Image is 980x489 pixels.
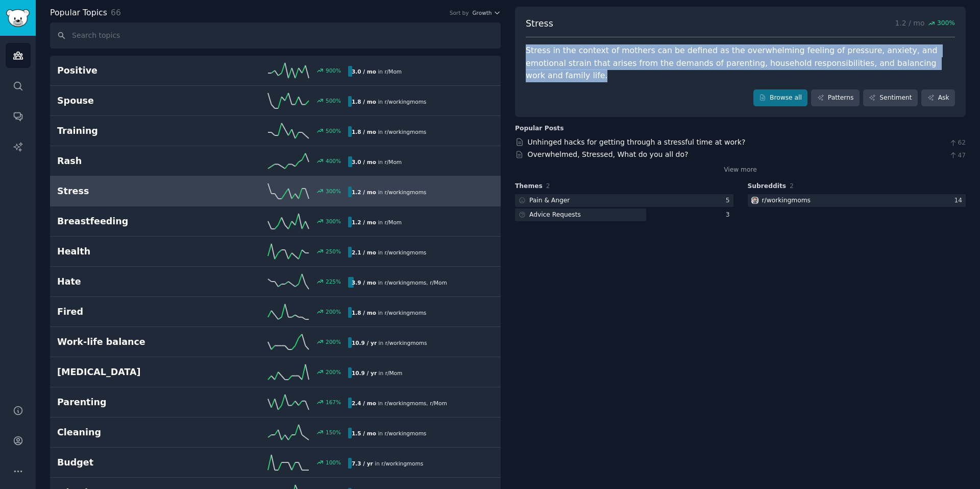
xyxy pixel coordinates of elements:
div: in [348,247,430,258]
span: r/ workingmoms [384,129,426,135]
span: r/ workingmoms [385,340,427,346]
div: 500 % [326,97,341,104]
b: 1.8 / mo [352,129,376,135]
h2: Health [57,245,203,258]
span: r/ Mom [384,68,402,75]
span: 47 [949,151,966,160]
a: Rash400%3.0 / moin r/Mom [50,146,501,176]
div: 225 % [326,278,341,285]
a: Budget100%7.3 / yrin r/workingmoms [50,448,501,478]
span: r/ workingmoms [384,430,426,436]
h2: Rash [57,155,203,168]
div: 5 [726,196,733,205]
span: r/ workingmoms [384,310,426,316]
a: View more [724,166,757,175]
a: Overwhelmed, Stressed, What do you all do? [528,150,689,158]
div: in [348,337,431,348]
span: r/ Mom [430,280,447,286]
a: Health250%2.1 / moin r/workingmoms [50,237,501,267]
input: Search topics [50,22,501,49]
div: in [348,307,430,318]
h2: [MEDICAL_DATA] [57,366,203,379]
div: in [348,187,430,197]
a: Sentiment [863,89,918,107]
h2: Breastfeeding [57,215,203,228]
h2: Spouse [57,95,203,107]
div: Pain & Anger [529,196,570,205]
h2: Budget [57,456,203,469]
a: Training500%1.8 / moin r/workingmoms [50,116,501,146]
span: r/ Mom [430,400,447,406]
span: r/ Mom [384,159,402,165]
div: 200 % [326,368,341,376]
b: 10.9 / yr [352,340,377,346]
span: r/ workingmoms [384,99,426,105]
div: 200 % [326,308,341,315]
div: in [348,217,405,227]
b: 1.2 / mo [352,219,376,225]
button: Growth [472,9,501,16]
a: Browse all [753,89,808,107]
span: , [426,280,428,286]
div: 250 % [326,248,341,255]
h2: Hate [57,275,203,288]
div: Stress in the context of mothers can be defined as the overwhelming feeling of pressure, anxiety,... [526,44,955,82]
div: 300 % [326,188,341,195]
b: 2.4 / mo [352,400,376,406]
div: 3 [726,211,733,220]
div: 200 % [326,338,341,345]
h2: Fired [57,306,203,318]
span: r/ Mom [385,370,403,376]
div: Sort by [450,9,469,16]
span: r/ workingmoms [384,400,426,406]
span: 300 % [937,19,955,28]
div: 300 % [326,218,341,225]
img: workingmoms [751,197,758,204]
a: [MEDICAL_DATA]200%10.9 / yrin r/Mom [50,357,501,387]
div: Popular Posts [515,124,564,133]
div: in [348,458,427,469]
span: Subreddits [748,182,787,191]
b: 3.0 / mo [352,159,376,165]
div: in [348,126,430,137]
h2: Training [57,125,203,137]
div: 400 % [326,157,341,165]
h2: Positive [57,64,203,77]
b: 1.2 / mo [352,189,376,195]
p: 1.2 / mo [895,17,955,30]
div: Advice Requests [529,211,581,220]
span: 66 [111,8,121,17]
span: 62 [949,138,966,148]
h2: Cleaning [57,426,203,439]
span: r/ workingmoms [381,460,423,467]
a: Work-life balance200%10.9 / yrin r/workingmoms [50,327,501,357]
div: in [348,398,451,408]
a: Parenting167%2.4 / moin r/workingmoms,r/Mom [50,387,501,417]
span: Stress [526,17,553,30]
b: 1.5 / mo [352,430,376,436]
span: Themes [515,182,543,191]
span: r/ Mom [384,219,402,225]
div: 150 % [326,429,341,436]
b: 3.0 / mo [352,68,376,75]
a: Unhinged hacks for getting through a stressful time at work? [528,138,746,146]
div: in [348,66,405,77]
span: , [426,400,428,406]
div: in [348,277,451,288]
span: r/ workingmoms [384,249,426,255]
span: Growth [472,9,492,16]
a: Hate225%3.9 / moin r/workingmoms,r/Mom [50,267,501,297]
a: Pain & Anger5 [515,194,733,207]
b: 3.9 / mo [352,280,376,286]
a: Stress300%1.2 / moin r/workingmoms [50,176,501,206]
a: Spouse500%1.8 / moin r/workingmoms [50,86,501,116]
div: 900 % [326,67,341,74]
div: 500 % [326,127,341,134]
span: 2 [790,182,794,190]
a: Advice Requests3 [515,208,733,221]
h2: Stress [57,185,203,198]
h2: Parenting [57,396,203,409]
div: in [348,156,405,167]
span: r/ workingmoms [384,280,426,286]
div: in [348,367,406,378]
